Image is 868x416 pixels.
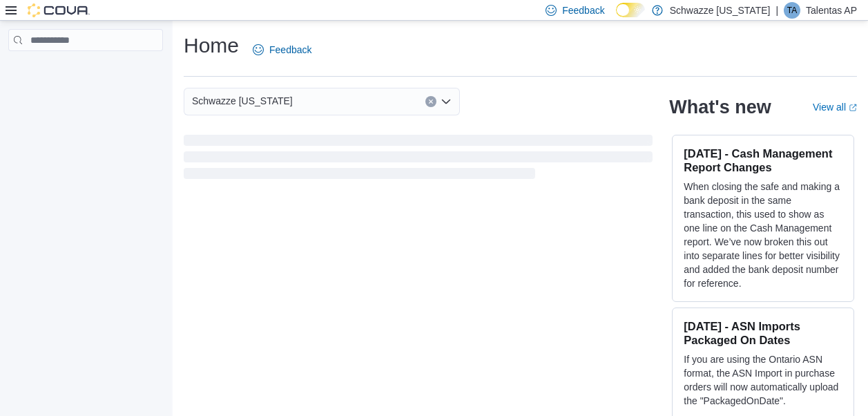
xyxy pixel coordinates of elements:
[669,96,771,118] h2: What's new
[849,104,857,112] svg: External link
[684,146,842,174] h3: [DATE] - Cash Management Report Changes
[670,2,771,19] p: Schwazze [US_STATE]
[269,43,311,57] span: Feedback
[775,2,778,19] p: |
[784,2,800,19] div: Talentas AP
[247,36,317,64] a: Feedback
[192,93,293,109] span: Schwazze [US_STATE]
[813,102,857,113] a: View allExternal link
[684,319,842,347] h3: [DATE] - ASN Imports Packaged On Dates
[616,3,645,17] input: Dark Mode
[184,32,239,59] h1: Home
[28,3,90,17] img: Cova
[684,352,842,408] p: If you are using the Ontario ASN format, the ASN Import in purchase orders will now automatically...
[184,138,653,182] span: Loading
[441,96,452,107] button: Open list of options
[787,2,797,19] span: TA
[562,3,604,17] span: Feedback
[684,180,842,290] p: When closing the safe and making a bank deposit in the same transaction, this used to show as one...
[8,54,163,87] nav: Complex example
[806,2,857,19] p: Talentas AP
[616,17,617,18] span: Dark Mode
[425,96,436,107] button: Clear input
